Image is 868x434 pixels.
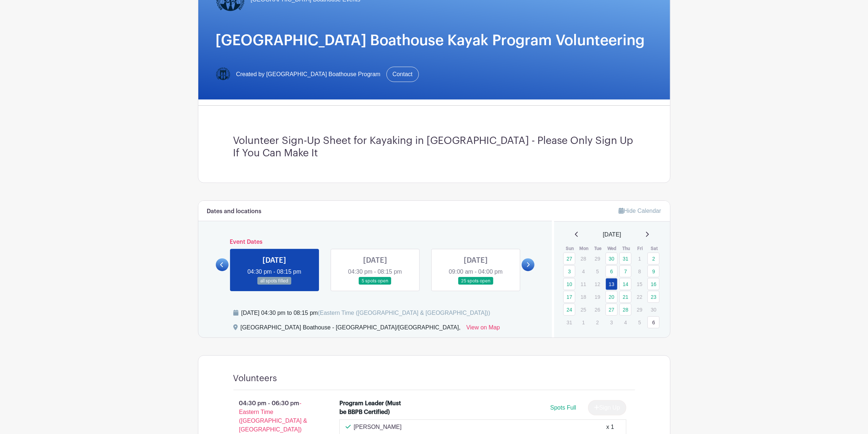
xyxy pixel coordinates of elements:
[577,266,589,277] p: 4
[647,316,659,328] a: 6
[233,135,635,159] h3: Volunteer Sign-Up Sheet for Kayaking in [GEOGRAPHIC_DATA] - Please Only Sign Up If You Can Make It
[634,304,646,315] p: 29
[563,317,575,328] p: 31
[563,278,575,290] a: 10
[634,253,646,264] p: 1
[647,291,659,303] a: 23
[634,317,646,328] p: 5
[591,245,605,252] th: Tue
[619,278,631,290] a: 14
[647,278,659,290] a: 16
[634,278,646,290] p: 15
[577,304,589,315] p: 25
[619,291,631,303] a: 21
[591,291,603,302] p: 19
[619,208,661,214] a: Hide Calendar
[647,253,659,265] a: 2
[233,373,277,384] h4: Volunteers
[606,317,618,328] p: 3
[603,230,621,239] span: [DATE]
[634,266,646,277] p: 8
[605,245,619,252] th: Wed
[647,304,659,315] p: 30
[634,291,646,302] p: 22
[647,245,661,252] th: Sat
[216,67,230,82] img: Logo-Title.png
[563,291,575,303] a: 17
[619,245,633,252] th: Thu
[619,253,631,265] a: 31
[647,265,659,277] a: 9
[229,239,522,246] h6: Event Dates
[591,253,603,264] p: 29
[619,317,631,328] p: 4
[577,291,589,302] p: 18
[563,253,575,265] a: 27
[591,317,603,328] p: 2
[606,265,618,277] a: 6
[386,67,419,82] a: Contact
[339,399,402,417] div: Program Leader (Must be BBPB Certified)
[591,278,603,290] p: 12
[236,70,381,79] span: Created by [GEOGRAPHIC_DATA] Boathouse Program
[563,265,575,277] a: 3
[354,423,402,431] p: [PERSON_NAME]
[633,245,647,252] th: Fri
[577,278,589,290] p: 11
[216,32,653,49] h1: [GEOGRAPHIC_DATA] Boathouse Kayak Program Volunteering
[241,323,461,335] div: [GEOGRAPHIC_DATA] Boathouse - [GEOGRAPHIC_DATA]/[GEOGRAPHIC_DATA],
[207,208,262,215] h6: Dates and locations
[606,423,614,431] div: x 1
[606,278,618,290] a: 13
[241,309,490,317] div: [DATE] 04:30 pm to 08:15 pm
[606,253,618,265] a: 30
[606,291,618,303] a: 20
[550,404,576,411] span: Spots Full
[591,266,603,277] p: 5
[239,400,307,433] span: - Eastern Time ([GEOGRAPHIC_DATA] & [GEOGRAPHIC_DATA])
[563,304,575,316] a: 24
[318,310,490,316] span: (Eastern Time ([GEOGRAPHIC_DATA] & [GEOGRAPHIC_DATA]))
[577,245,591,252] th: Mon
[563,245,577,252] th: Sun
[591,304,603,315] p: 26
[466,323,500,335] a: View on Map
[577,253,589,264] p: 28
[577,317,589,328] p: 1
[619,265,631,277] a: 7
[619,304,631,316] a: 28
[606,304,618,316] a: 27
